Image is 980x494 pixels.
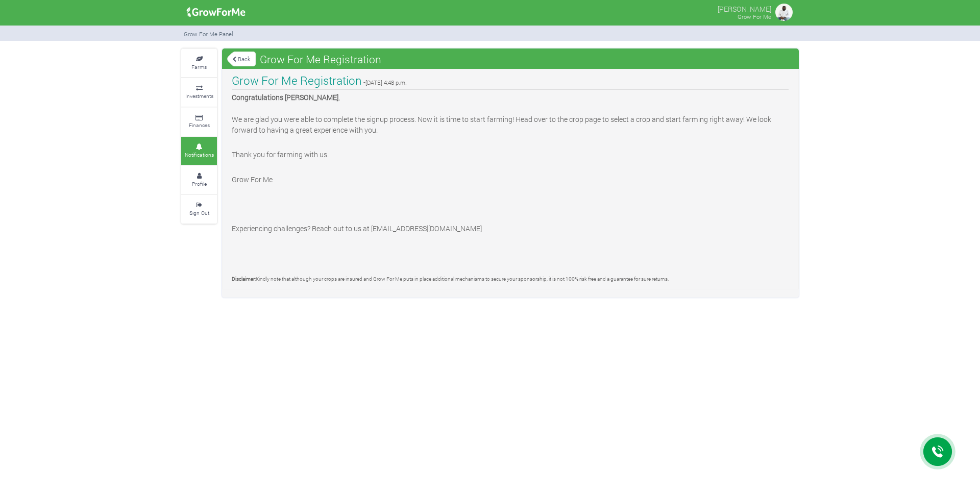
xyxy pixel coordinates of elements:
h4: Grow For Me Registration [232,72,362,88]
a: Back [227,51,256,67]
p: Grow For Me [232,174,789,185]
small: Grow For Me [738,13,771,20]
p: Experiencing challenges? Reach out to us at [EMAIL_ADDRESS][DOMAIN_NAME] [232,223,789,234]
a: Investments [181,78,217,106]
span: Kindly note that although your crops are insured and Grow For Me puts in place additional mechani... [256,276,669,282]
span: Thank you for farming with us. [232,150,329,159]
a: Finances [181,108,217,136]
span: [DATE] 4:48 p.m. [365,79,407,86]
small: Sign Out [189,209,209,216]
small: Finances [189,121,210,129]
span: Disclaimer: [232,276,256,282]
div: - [223,73,798,285]
a: Profile [181,166,217,194]
small: Investments [185,92,213,100]
b: Congratulations [PERSON_NAME] [232,92,338,102]
img: growforme image [183,2,249,22]
p: [PERSON_NAME] [718,2,771,14]
small: Notifications [185,151,214,158]
small: Profile [192,180,207,187]
a: Notifications [181,137,217,165]
span: Grow For Me Registration [257,49,384,69]
small: Farms [191,63,207,70]
small: Grow For Me Panel [184,30,233,38]
img: growforme image [774,2,794,22]
p: , We are glad you were able to complete the signup process. Now it is time to start farming! Head... [232,92,789,135]
a: Farms [181,49,217,77]
a: Sign Out [181,195,217,223]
